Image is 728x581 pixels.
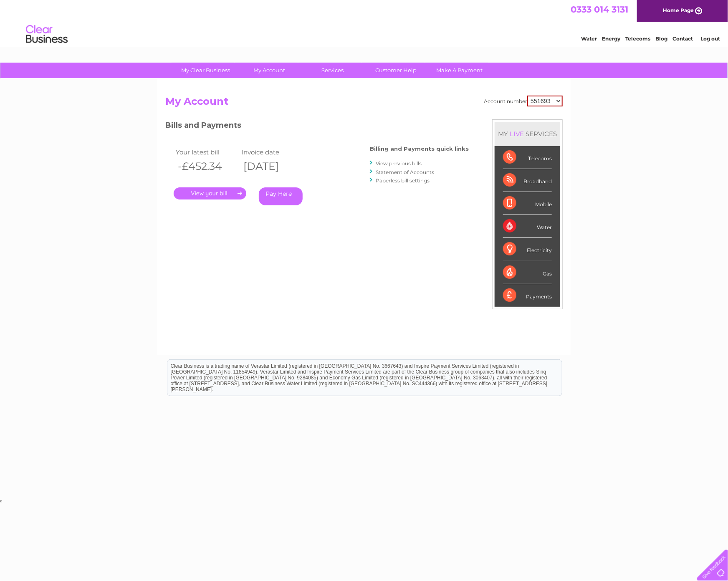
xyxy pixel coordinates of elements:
td: Your latest bill [174,147,240,158]
div: Account number [484,96,563,106]
a: My Account [235,63,304,78]
img: logo.png [25,22,68,47]
div: MY SERVICES [495,122,560,146]
a: . [174,187,246,200]
th: [DATE] [240,158,306,175]
div: Payments [503,284,552,307]
a: Energy [602,35,620,42]
td: Invoice date [240,147,306,158]
h2: My Account [165,96,563,111]
a: Contact [672,35,693,42]
a: Statement of Accounts [376,169,434,175]
a: Water [581,35,597,42]
a: My Clear Business [172,63,240,78]
div: LIVE [508,130,526,138]
a: Log out [700,35,720,42]
h4: Billing and Payments quick links [370,146,469,152]
div: Broadband [503,169,552,192]
a: Make A Payment [425,63,494,78]
div: Clear Business is a trading name of Verastar Limited (registered in [GEOGRAPHIC_DATA] No. 3667643... [167,5,562,40]
a: Blog [655,35,667,42]
div: Telecoms [503,146,552,169]
div: Mobile [503,192,552,215]
a: 0333 014 3131 [571,4,628,15]
a: Services [298,63,367,78]
h3: Bills and Payments [165,119,469,134]
a: Customer Help [362,63,431,78]
a: View previous bills [376,160,422,167]
a: Telecoms [625,35,650,42]
div: Gas [503,261,552,284]
th: -£452.34 [174,158,240,175]
a: Paperless bill settings [376,177,430,184]
div: Electricity [503,238,552,261]
a: Pay Here [259,187,303,205]
div: Water [503,215,552,238]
